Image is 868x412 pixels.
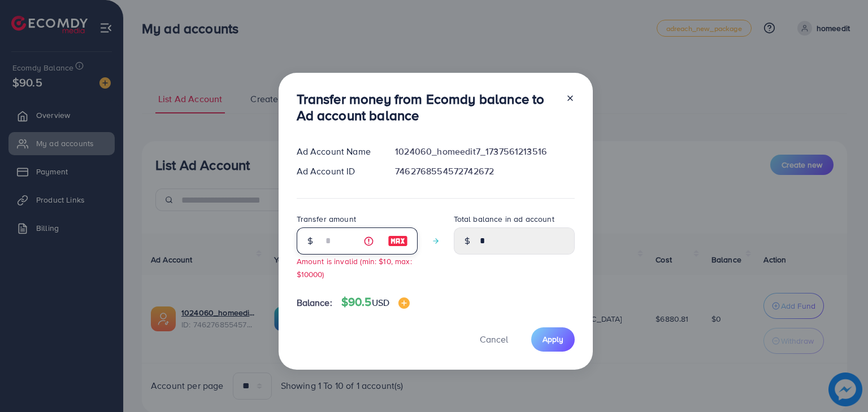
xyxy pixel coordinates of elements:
div: 1024060_homeedit7_1737561213516 [386,145,583,158]
div: Ad Account ID [288,165,387,178]
img: image [388,234,408,248]
label: Transfer amount [297,213,356,225]
img: image [398,297,410,309]
h4: $90.5 [341,295,410,309]
label: Total balance in ad account [454,213,554,225]
button: Apply [531,327,575,352]
h3: Transfer money from Ecomdy balance to Ad account balance [297,91,557,124]
span: Cancel [480,333,508,345]
small: Amount is invalid (min: $10, max: $10000) [297,256,412,279]
div: 7462768554572742672 [386,165,583,178]
span: Apply [542,334,563,345]
div: Ad Account Name [288,145,387,158]
span: Balance: [297,296,332,309]
button: Cancel [466,327,522,352]
span: USD [372,296,389,309]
